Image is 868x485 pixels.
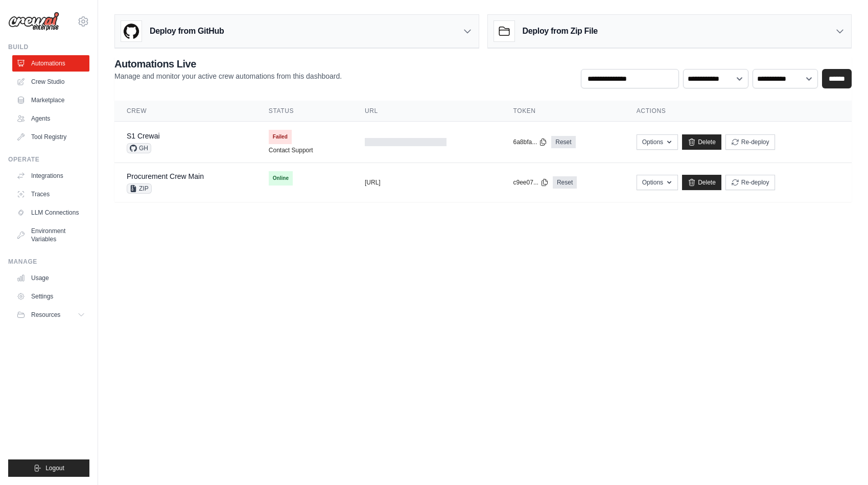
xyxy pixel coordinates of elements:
span: Logout [45,464,64,472]
span: Resources [31,311,60,319]
span: Failed [269,130,292,144]
button: Options [637,134,678,150]
th: URL [353,101,501,122]
h3: Deploy from Zip File [523,25,598,37]
th: Crew [114,101,256,122]
button: Resources [12,307,89,323]
a: Delete [682,134,721,150]
a: Settings [12,288,89,305]
button: Re-deploy [725,134,775,150]
a: Agents [12,110,89,127]
span: ZIP [127,183,152,194]
button: Options [637,175,678,190]
a: Procurement Crew Main [127,172,204,180]
a: Traces [12,186,89,202]
a: Crew Studio [12,74,89,90]
button: c9ee07... [513,178,549,187]
img: Logo [8,12,59,31]
div: Build [8,43,89,51]
button: 6a8bfa... [513,138,548,146]
span: Online [269,171,293,186]
p: Manage and monitor your active crew automations from this dashboard. [114,71,342,81]
button: Re-deploy [725,175,775,190]
h2: Automations Live [114,57,342,71]
a: Tool Registry [12,129,89,145]
img: GitHub Logo [121,21,142,41]
th: Actions [624,101,852,122]
a: Contact Support [269,146,313,154]
div: Operate [8,155,89,164]
a: Integrations [12,168,89,184]
a: Reset [551,136,575,148]
a: Usage [12,270,89,286]
th: Status [256,101,353,122]
span: GH [127,143,151,153]
th: Token [501,101,624,122]
button: Logout [8,459,89,477]
a: Reset [553,176,577,189]
a: Delete [682,175,721,190]
a: Automations [12,55,89,72]
a: Marketplace [12,92,89,108]
a: Environment Variables [12,223,89,247]
a: S1 Crewai [127,132,160,140]
a: LLM Connections [12,204,89,221]
h3: Deploy from GitHub [150,25,224,37]
div: Manage [8,258,89,266]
